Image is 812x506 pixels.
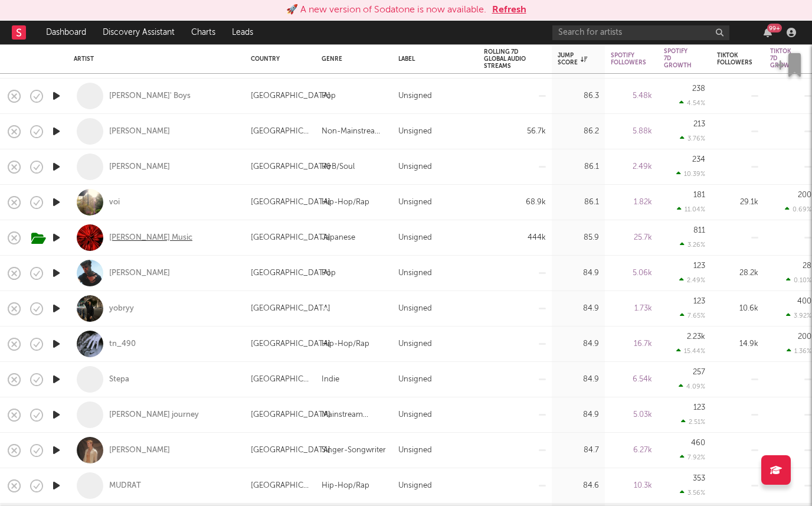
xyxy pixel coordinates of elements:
[109,445,170,456] a: [PERSON_NAME]
[693,191,705,199] div: 181
[38,21,94,44] a: Dashboard
[717,337,758,351] div: 14.9k
[251,195,330,210] div: [GEOGRAPHIC_DATA]
[322,125,387,139] div: Non-Mainstream Electronic
[680,312,705,319] div: 7.65 %
[680,135,705,142] div: 3.76 %
[558,52,587,66] div: Jump Score
[224,21,261,44] a: Leads
[398,89,432,103] div: Unsigned
[558,443,599,458] div: 84.7
[558,479,599,493] div: 84.6
[322,89,336,103] div: Pop
[680,453,705,461] div: 7.92 %
[109,268,170,279] div: [PERSON_NAME]
[693,227,705,234] div: 811
[687,333,705,341] div: 2.23k
[109,303,134,314] a: yobryy
[398,266,432,280] div: Unsigned
[322,373,339,387] div: Indie
[787,347,811,355] div: 1.36 %
[679,276,705,284] div: 2.49 %
[681,418,705,426] div: 2.51 %
[611,479,652,493] div: 10.3k
[680,489,705,497] div: 3.56 %
[492,3,526,17] button: Refresh
[322,160,355,174] div: R&B/Soul
[676,347,705,355] div: 15.44 %
[676,170,705,178] div: 10.39 %
[798,333,811,341] div: 200
[803,262,811,270] div: 28
[798,191,811,199] div: 200
[109,339,136,350] a: tn_490
[484,195,546,210] div: 68.9k
[717,302,758,316] div: 10.6k
[398,160,432,174] div: Unsigned
[183,21,224,44] a: Charts
[322,337,369,351] div: Hip-Hop/Rap
[251,231,330,245] div: [GEOGRAPHIC_DATA]
[558,408,599,422] div: 84.9
[322,266,336,280] div: Pop
[558,302,599,316] div: 84.9
[797,298,811,305] div: 400
[558,89,599,103] div: 86.3
[786,276,811,284] div: 0.10 %
[398,408,432,422] div: Unsigned
[251,266,330,280] div: [GEOGRAPHIC_DATA]
[558,125,599,139] div: 86.2
[109,410,199,420] div: [PERSON_NAME] journey
[109,197,120,208] a: voi
[322,56,381,63] div: Genre
[398,373,432,387] div: Unsigned
[322,408,387,422] div: Mainstream Electronic
[109,481,141,491] div: MUDRAT
[251,337,330,351] div: [GEOGRAPHIC_DATA]
[717,195,758,210] div: 29.1k
[109,374,129,385] a: Stepa
[109,91,191,102] a: [PERSON_NAME]' Boys
[109,162,170,172] a: [PERSON_NAME]
[693,298,705,305] div: 123
[74,56,233,63] div: Artist
[611,160,652,174] div: 2.49k
[398,125,432,139] div: Unsigned
[693,368,705,376] div: 257
[322,443,386,458] div: Singer-Songwriter
[251,479,310,493] div: [GEOGRAPHIC_DATA]
[611,266,652,280] div: 5.06k
[558,266,599,280] div: 84.9
[611,373,652,387] div: 6.54k
[398,479,432,493] div: Unsigned
[611,125,652,139] div: 5.88k
[691,439,705,447] div: 460
[611,231,652,245] div: 25.7k
[552,25,729,40] input: Search for artists
[664,48,692,69] div: Spotify 7D Growth
[251,302,330,316] div: [GEOGRAPHIC_DATA]
[611,195,652,210] div: 1.82k
[680,241,705,249] div: 3.26 %
[484,231,546,245] div: 444k
[679,99,705,107] div: 4.54 %
[611,89,652,103] div: 5.48k
[109,126,170,137] a: [PERSON_NAME]
[322,231,355,245] div: Japanese
[251,125,310,139] div: [GEOGRAPHIC_DATA]
[251,89,330,103] div: [GEOGRAPHIC_DATA]
[558,160,599,174] div: 86.1
[484,48,528,70] div: Rolling 7D Global Audio Streams
[558,231,599,245] div: 85.9
[693,262,705,270] div: 123
[717,266,758,280] div: 28.2k
[611,337,652,351] div: 16.7k
[677,205,705,213] div: 11.04 %
[692,85,705,93] div: 238
[785,205,811,213] div: 0.69 %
